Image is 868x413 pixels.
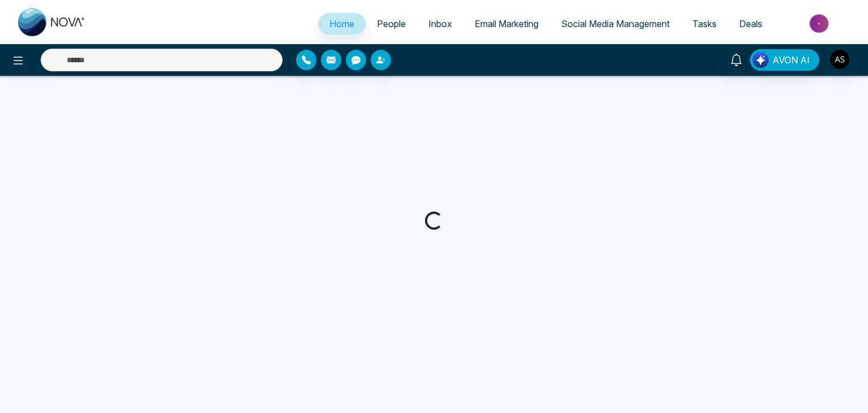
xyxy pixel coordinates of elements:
[681,13,728,35] a: Tasks
[366,13,417,35] a: People
[18,8,86,36] img: Nova CRM Logo
[377,18,406,29] span: People
[739,18,762,29] span: Deals
[428,18,452,29] span: Inbox
[318,13,366,35] a: Home
[753,52,769,68] img: Lead Flow
[550,13,681,35] a: Social Media Management
[728,13,774,35] a: Deals
[750,49,819,71] button: AVON AI
[561,18,670,29] span: Social Media Management
[830,50,849,69] img: User Avatar
[772,53,810,67] span: AVON AI
[463,13,550,35] a: Email Marketing
[417,13,463,35] a: Inbox
[779,11,861,36] img: Market-place.gif
[475,18,539,29] span: Email Marketing
[329,18,354,29] span: Home
[692,18,717,29] span: Tasks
